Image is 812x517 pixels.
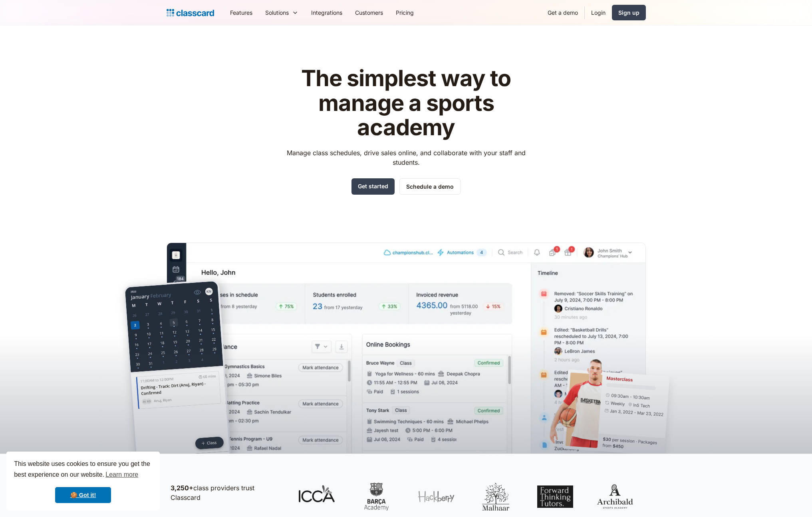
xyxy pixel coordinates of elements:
h1: The simplest way to manage a sports academy [279,66,533,140]
a: Sign up [612,5,646,20]
a: Features [224,4,259,22]
div: Solutions [265,8,289,17]
div: cookieconsent [6,452,160,511]
a: Get started [351,178,395,195]
a: dismiss cookie message [55,487,111,503]
a: Get a demo [541,4,584,22]
a: learn more about cookies [104,469,139,481]
p: Manage class schedules, drive sales online, and collaborate with your staff and students. [279,148,533,167]
a: Customers [349,4,389,22]
div: Sign up [618,8,639,17]
a: Logo [167,7,214,18]
a: Schedule a demo [399,178,461,195]
a: Pricing [389,4,420,22]
strong: 3,250+ [171,484,193,492]
span: This website uses cookies to ensure you get the best experience on our website. [14,459,152,481]
a: Integrations [305,4,349,22]
p: class providers trust Classcard [171,483,282,502]
div: Solutions [259,4,305,22]
a: Login [585,4,612,22]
